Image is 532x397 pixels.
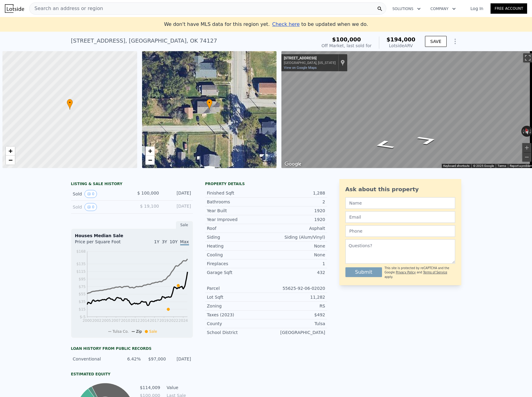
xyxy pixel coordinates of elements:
[207,321,266,327] div: County
[71,372,193,377] div: Estimated Equity
[425,36,446,47] button: SAVE
[207,243,266,249] div: Heating
[266,294,325,300] div: 11,282
[207,199,266,205] div: Bathrooms
[73,190,127,198] div: Sold
[387,3,426,14] button: Solutions
[67,99,73,110] div: •
[102,318,111,323] tspan: 2005
[76,249,86,254] tspan: $168
[6,146,15,156] a: Zoom in
[365,138,403,152] path: Go West, W 1st St
[387,36,416,43] span: $194,000
[266,303,325,309] div: RS
[207,225,266,231] div: Roof
[169,318,178,323] tspan: 2022
[149,329,157,334] span: Sale
[345,225,455,237] input: Phone
[84,190,97,198] button: View historical data
[341,59,345,66] a: Show location on map
[284,56,336,61] div: [STREET_ADDRESS]
[166,384,193,391] td: Value
[80,315,86,319] tspan: $-5
[266,285,325,291] div: 55625-92-06-02020
[75,239,132,248] div: Price per Square Foot
[176,221,193,229] div: Sale
[207,261,266,267] div: Fireplaces
[136,329,142,334] span: Zip
[5,4,24,13] img: Lotside
[207,285,266,291] div: Parcel
[111,318,121,323] tspan: 2007
[522,153,531,162] button: Zoom out
[73,356,116,362] div: Conventional
[71,346,193,351] div: Loan history from public records
[79,277,86,281] tspan: $95
[121,318,130,323] tspan: 2010
[284,66,317,70] a: View on Google Maps
[284,61,336,65] div: [GEOGRAPHIC_DATA], [US_STATE]
[75,233,189,239] div: Houses Median Sale
[30,5,103,12] span: Search an address or region
[491,3,527,14] a: Free Account
[272,21,368,28] div: to be updated when we do.
[9,147,12,155] span: +
[332,36,361,43] span: $100,000
[266,269,325,276] div: 432
[207,294,266,300] div: Lot Sqft
[206,99,212,110] div: •
[498,164,506,167] a: Terms (opens in new tab)
[206,100,212,105] span: •
[9,156,12,164] span: −
[283,160,303,168] img: Google
[159,318,169,323] tspan: 2019
[345,267,382,277] button: Submit
[207,303,266,309] div: Zoning
[205,181,327,186] div: Property details
[521,126,525,137] button: Rotate counterclockwise
[145,146,155,156] a: Zoom in
[266,321,325,327] div: Tulsa
[384,266,455,279] div: This site is protected by reCAPTCHA and the Google and apply.
[266,190,325,196] div: 1,288
[79,300,86,304] tspan: $35
[112,329,129,334] span: Tulsa Co.
[345,197,455,209] input: Name
[119,356,141,362] div: 6.42%
[449,35,461,47] button: Show Options
[266,199,325,205] div: 2
[522,143,531,152] button: Zoom in
[76,269,86,274] tspan: $115
[523,125,531,137] button: Reset the view
[148,156,152,164] span: −
[387,43,416,49] div: Lotside ARV
[79,285,86,289] tspan: $75
[266,243,325,249] div: None
[130,318,140,323] tspan: 2012
[137,191,159,195] span: $ 100,000
[266,329,325,336] div: [GEOGRAPHIC_DATA]
[164,190,191,198] div: [DATE]
[266,225,325,231] div: Asphalt
[283,160,303,168] a: Open this area in Google Maps (opens a new window)
[322,43,372,49] div: Off Market, last sold for
[180,239,189,245] span: Max
[170,239,177,244] span: 10Y
[266,261,325,267] div: 1
[170,356,191,362] div: [DATE]
[140,384,161,391] td: $114,009
[463,5,491,12] a: Log In
[443,164,470,168] button: Keyboard shortcuts
[207,269,266,276] div: Garage Sqft
[408,133,446,147] path: Go East, W 1st St
[162,239,167,244] span: 3Y
[6,156,15,165] a: Zoom out
[73,203,127,211] div: Sold
[266,312,325,318] div: $492
[76,262,86,266] tspan: $135
[426,3,461,14] button: Company
[266,234,325,240] div: Siding (Alum/Vinyl)
[178,318,188,323] tspan: 2024
[207,234,266,240] div: Siding
[164,21,368,28] div: We don't have MLS data for this region yet.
